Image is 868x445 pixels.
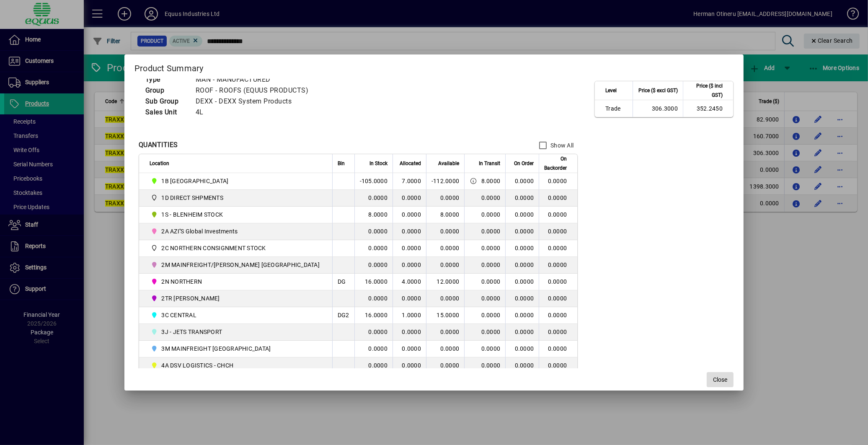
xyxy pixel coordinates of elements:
[707,372,734,387] button: Close
[354,223,393,240] td: 0.0000
[332,307,354,324] td: DG2
[638,86,678,95] span: Price ($ excl GST)
[354,257,393,274] td: 0.0000
[515,278,534,285] span: 0.0000
[141,107,191,118] td: Sales Unit
[539,190,577,207] td: 0.0000
[539,341,577,357] td: 0.0000
[515,194,534,201] span: 0.0000
[150,360,323,370] span: 4A DSV LOGISTICS - CHCH
[150,176,323,186] span: 1B BLENHEIM
[393,240,426,257] td: 0.0000
[393,357,426,374] td: 0.0000
[150,310,323,320] span: 3C CENTRAL
[683,100,733,117] td: 352.2450
[481,278,501,285] span: 0.0000
[539,207,577,223] td: 0.0000
[150,277,323,287] span: 2N NORTHERN
[481,295,501,302] span: 0.0000
[426,307,464,324] td: 15.0000
[539,274,577,290] td: 0.0000
[539,173,577,190] td: 0.0000
[514,159,534,168] span: On Order
[354,274,393,290] td: 16.0000
[161,177,228,185] span: 1B [GEOGRAPHIC_DATA]
[393,223,426,240] td: 0.0000
[393,190,426,207] td: 0.0000
[515,295,534,302] span: 0.0000
[150,193,323,203] span: 1D DIRECT SHPMENTS
[426,223,464,240] td: 0.0000
[191,85,319,96] td: ROOF - ROOFS (EQUUS PRODUCTS)
[426,190,464,207] td: 0.0000
[605,86,617,95] span: Level
[544,154,567,173] span: On Backorder
[161,361,233,370] span: 4A DSV LOGISTICS - CHCH
[426,341,464,357] td: 0.0000
[338,159,345,168] span: Bin
[515,362,534,369] span: 0.0000
[481,329,501,335] span: 0.0000
[539,257,577,274] td: 0.0000
[354,341,393,357] td: 0.0000
[515,211,534,218] span: 0.0000
[515,245,534,251] span: 0.0000
[150,210,323,220] span: 1S - BLENHEIM STOCK
[481,194,501,201] span: 0.0000
[515,228,534,235] span: 0.0000
[515,261,534,268] span: 0.0000
[515,312,534,318] span: 0.0000
[549,141,573,150] label: Show All
[426,257,464,274] td: 0.0000
[633,100,683,117] td: 306.3000
[150,260,323,270] span: 2M MAINFREIGHT/OWENS AUCKLAND
[354,207,393,223] td: 8.0000
[354,307,393,324] td: 16.0000
[605,104,628,113] span: Trade
[161,344,271,353] span: 3M MAINFREIGHT [GEOGRAPHIC_DATA]
[161,328,222,336] span: 3J - JETS TRANSPORT
[161,311,196,319] span: 3C CENTRAL
[481,312,501,318] span: 0.0000
[393,341,426,357] td: 0.0000
[124,54,744,79] h2: Product Summary
[161,294,220,303] span: 2TR [PERSON_NAME]
[191,107,319,118] td: 4L
[539,357,577,374] td: 0.0000
[539,324,577,341] td: 0.0000
[393,207,426,223] td: 0.0000
[539,290,577,307] td: 0.0000
[141,85,191,96] td: Group
[481,228,501,235] span: 0.0000
[481,245,501,251] span: 0.0000
[539,223,577,240] td: 0.0000
[481,211,501,218] span: 0.0000
[515,345,534,352] span: 0.0000
[539,240,577,257] td: 0.0000
[150,344,323,354] span: 3M MAINFREIGHT WELLINGTON
[332,274,354,290] td: DG
[400,159,421,168] span: Allocated
[713,375,727,384] span: Close
[191,74,319,85] td: MAN - MANUFACTURED
[481,177,501,185] span: 8.0000
[150,293,323,303] span: 2TR TOM RYAN CARTAGE
[161,227,238,235] span: 2A AZI''S Global Investments
[479,159,500,168] span: In Transit
[150,226,323,236] span: 2A AZI''S Global Investments
[426,324,464,341] td: 0.0000
[161,244,266,252] span: 2C NORTHERN CONSIGNMENT STOCK
[426,357,464,374] td: 0.0000
[393,257,426,274] td: 0.0000
[354,190,393,207] td: 0.0000
[539,307,577,324] td: 0.0000
[191,96,319,107] td: DEXX - DEXX System Products
[688,81,723,100] span: Price ($ incl GST)
[438,159,459,168] span: Available
[354,240,393,257] td: 0.0000
[393,274,426,290] td: 4.0000
[161,277,202,286] span: 2N NORTHERN
[481,345,501,352] span: 0.0000
[393,324,426,341] td: 0.0000
[369,159,387,168] span: In Stock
